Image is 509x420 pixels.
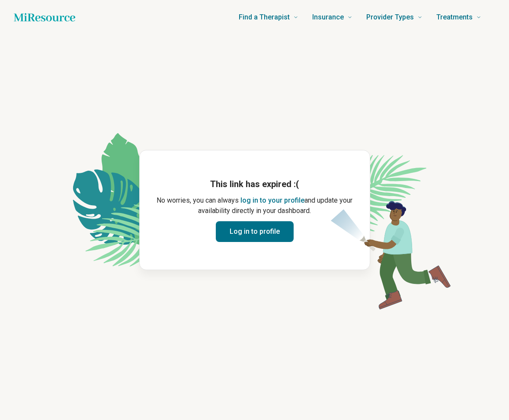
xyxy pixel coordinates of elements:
span: Provider Types [366,11,414,23]
h1: This link has expired :( [154,178,356,190]
a: Home page [14,9,75,26]
span: Find a Therapist [239,11,290,23]
span: Treatments [436,11,473,23]
span: Insurance [312,11,344,23]
p: No worries, you can always and update your availability directly in your dashboard. [154,195,356,216]
button: log in to your profile [240,195,304,206]
button: Log in to profile [216,221,294,242]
